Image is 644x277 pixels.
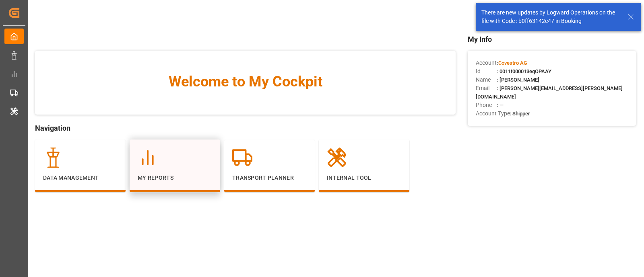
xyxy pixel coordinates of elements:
[476,84,497,92] span: Email
[232,174,307,182] p: Transport Planner
[476,109,510,118] span: Account Type
[476,85,623,100] span: : [PERSON_NAME][EMAIL_ADDRESS][PERSON_NAME][DOMAIN_NAME]
[481,8,620,25] div: There are new updates by Logward Operations on the file with Code : b0ff63142e47 in Booking
[497,60,527,66] span: :
[498,60,527,66] span: Covestro AG
[35,123,456,133] span: Navigation
[476,76,497,84] span: Name
[138,174,212,182] p: My Reports
[497,102,504,108] span: : —
[476,59,497,67] span: Account
[510,111,530,117] span: : Shipper
[43,174,118,182] p: Data Management
[51,71,440,92] span: Welcome to My Cockpit
[468,34,636,45] span: My Info
[476,101,497,109] span: Phone
[497,77,539,83] span: : [PERSON_NAME]
[476,67,497,76] span: Id
[497,68,551,74] span: : 0011t000013eqOPAAY
[327,174,401,182] p: Internal Tool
